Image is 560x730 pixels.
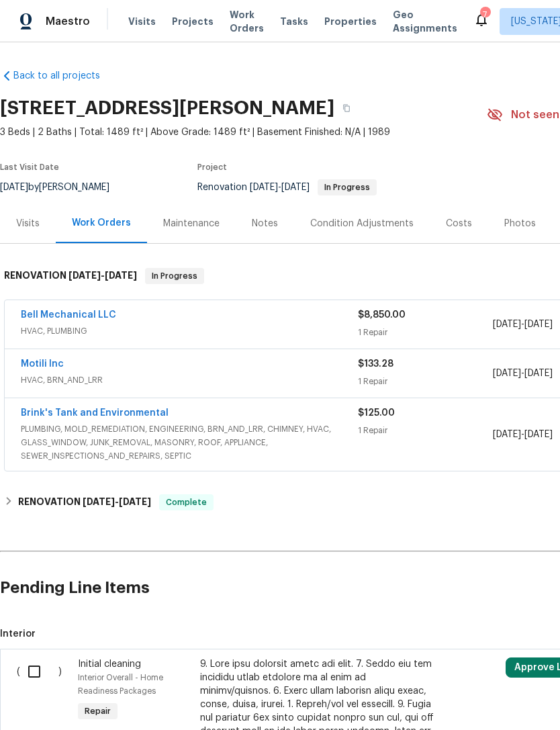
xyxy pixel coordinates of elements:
span: [DATE] [281,183,310,192]
span: [DATE] [493,369,521,378]
h6: RENOVATION [18,494,151,510]
span: $8,850.00 [358,310,406,320]
span: [DATE] [105,271,137,280]
div: Visits [16,217,40,230]
span: [DATE] [493,430,521,439]
div: 1 Repair [358,375,493,388]
span: Maestro [46,15,90,28]
span: Properties [324,15,377,28]
span: $133.28 [358,359,393,369]
span: - [493,367,553,380]
span: [DATE] [524,430,553,439]
button: Copy Address [334,96,359,120]
span: [DATE] [493,320,521,329]
span: Initial cleaning [78,659,141,669]
span: In Progress [319,183,375,191]
div: 1 Repair [358,424,493,437]
span: Project [197,163,227,171]
span: - [68,271,137,280]
h6: RENOVATION [4,268,137,284]
div: Notes [252,217,278,230]
div: 1 Repair [358,326,493,339]
div: Photos [504,217,536,230]
span: [DATE] [250,183,278,192]
div: Costs [446,217,472,230]
a: Motili Inc [21,359,64,369]
span: Renovation [197,183,377,192]
a: Bell Mechanical LLC [21,310,116,320]
div: Maintenance [163,217,220,230]
span: $125.00 [358,408,395,418]
div: Work Orders [72,216,131,230]
span: [DATE] [83,497,115,506]
span: - [493,428,553,441]
span: Tasks [280,17,308,26]
span: Interior Overall - Home Readiness Packages [78,674,163,695]
span: [DATE] [524,320,553,329]
span: - [493,318,553,331]
span: Geo Assignments [393,8,457,35]
span: [DATE] [524,369,553,378]
div: Condition Adjustments [310,217,414,230]
span: Repair [79,704,116,718]
span: Projects [172,15,214,28]
span: Work Orders [230,8,264,35]
span: In Progress [146,269,203,283]
span: HVAC, PLUMBING [21,324,358,338]
span: [DATE] [68,271,101,280]
span: - [83,497,151,506]
div: 7 [480,8,489,21]
span: - [250,183,310,192]
span: Visits [128,15,156,28]
a: Brink's Tank and Environmental [21,408,169,418]
span: [DATE] [119,497,151,506]
span: HVAC, BRN_AND_LRR [21,373,358,387]
span: Complete [160,496,212,509]
span: PLUMBING, MOLD_REMEDIATION, ENGINEERING, BRN_AND_LRR, CHIMNEY, HVAC, GLASS_WINDOW, JUNK_REMOVAL, ... [21,422,358,463]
